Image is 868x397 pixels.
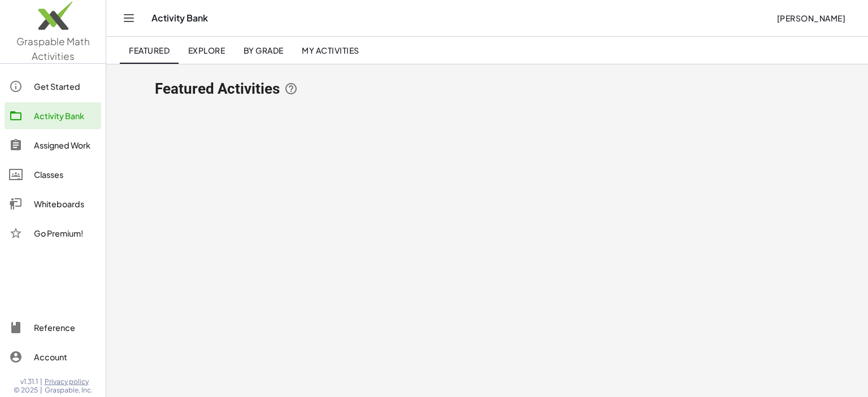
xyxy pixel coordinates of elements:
[45,386,93,395] span: Graspable, Inc.
[34,321,97,334] div: Reference
[188,45,225,55] span: Explore
[5,190,101,217] a: Whiteboards
[40,377,42,386] span: |
[302,45,359,55] span: My Activities
[34,138,97,152] div: Assigned Work
[34,226,97,240] div: Go Premium!
[155,81,280,97] span: Featured Activities
[34,109,97,123] div: Activity Bank
[5,73,101,100] a: Get Started
[16,35,90,62] span: Graspable Math Activities
[5,343,101,370] a: Account
[767,8,854,28] button: [PERSON_NAME]
[34,80,97,93] div: Get Started
[34,168,97,181] div: Classes
[129,45,170,55] span: Featured
[776,13,845,23] span: [PERSON_NAME]
[40,386,42,395] span: |
[14,386,38,395] span: © 2025
[20,377,38,386] span: v1.31.1
[34,197,97,211] div: Whiteboards
[5,132,101,159] a: Assigned Work
[5,314,101,341] a: Reference
[34,350,97,364] div: Account
[243,45,283,55] span: By Grade
[120,9,138,27] button: Toggle navigation
[45,377,93,386] a: Privacy policy
[5,102,101,129] a: Activity Bank
[5,161,101,188] a: Classes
